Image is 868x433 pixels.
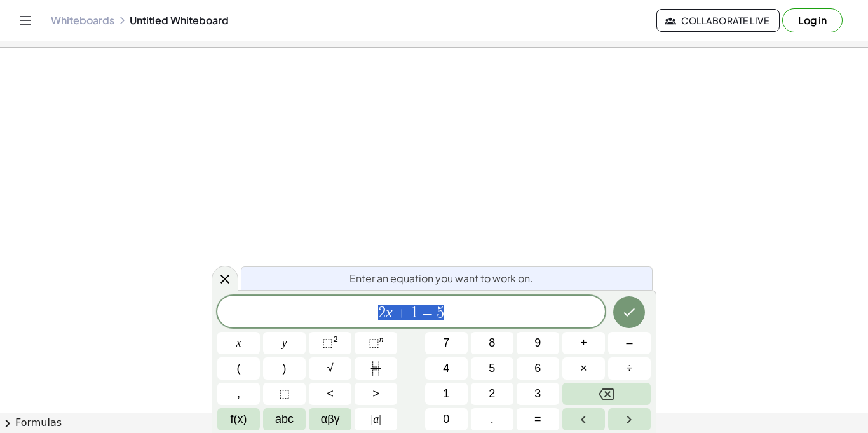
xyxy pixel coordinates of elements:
[236,334,241,352] span: x
[471,408,513,430] button: .
[355,383,397,405] button: Greater than
[309,332,351,354] button: Squared
[534,360,541,377] span: 6
[379,334,384,344] sup: n
[425,383,468,405] button: 1
[355,357,397,380] button: Fraction
[608,357,651,380] button: Divide
[237,385,240,402] span: ,
[410,305,418,320] span: 1
[217,383,260,405] button: ,
[217,357,260,380] button: (
[263,408,306,430] button: Alphabet
[283,360,287,377] span: )
[369,336,379,349] span: ⬚
[517,383,559,405] button: 3
[471,383,513,405] button: 2
[491,411,494,428] span: .
[667,15,769,26] span: Collaborate Live
[562,383,651,405] button: Backspace
[489,334,495,352] span: 8
[51,14,114,27] a: Whiteboards
[309,383,351,405] button: Less than
[534,334,541,352] span: 9
[443,334,449,352] span: 7
[321,411,340,428] span: αβγ
[471,332,513,354] button: 8
[562,408,605,430] button: Left arrow
[534,385,541,402] span: 3
[627,360,633,377] span: ÷
[580,334,587,352] span: +
[217,332,260,354] button: x
[217,408,260,430] button: Functions
[489,360,495,377] span: 5
[534,411,541,428] span: =
[355,332,397,354] button: Superscript
[231,411,247,428] span: f(x)
[355,408,397,430] button: Absolute value
[275,411,294,428] span: abc
[443,385,449,402] span: 1
[263,357,306,380] button: )
[378,305,386,320] span: 2
[608,408,651,430] button: Right arrow
[517,408,559,430] button: Equals
[263,383,306,405] button: Placeholder
[471,357,513,380] button: 5
[309,408,351,430] button: Greek alphabet
[282,334,287,352] span: y
[418,305,437,320] span: =
[372,385,379,402] span: >
[386,304,393,320] var: x
[580,360,587,377] span: ×
[393,305,411,320] span: +
[517,357,559,380] button: 6
[322,336,333,349] span: ⬚
[562,332,605,354] button: Plus
[517,332,559,354] button: 9
[309,357,351,380] button: Square root
[562,357,605,380] button: Times
[613,296,645,328] button: Done
[437,305,444,320] span: 5
[279,385,290,402] span: ⬚
[371,411,381,428] span: a
[379,413,381,425] span: |
[425,357,468,380] button: 4
[443,411,449,428] span: 0
[15,10,36,31] button: Toggle navigation
[608,332,651,354] button: Minus
[237,360,241,377] span: (
[782,8,843,32] button: Log in
[333,334,338,344] sup: 2
[371,413,374,425] span: |
[349,271,533,286] span: Enter an equation you want to work on.
[425,332,468,354] button: 7
[327,385,334,402] span: <
[327,360,334,377] span: √
[263,332,306,354] button: y
[443,360,449,377] span: 4
[489,385,495,402] span: 2
[656,9,780,32] button: Collaborate Live
[425,408,468,430] button: 0
[626,334,632,352] span: –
